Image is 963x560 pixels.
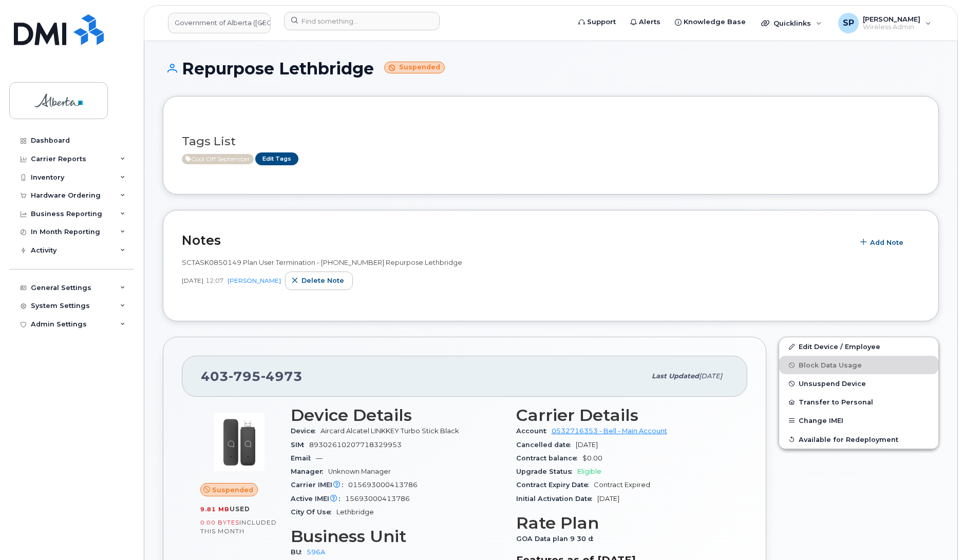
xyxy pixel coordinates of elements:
[285,272,353,290] button: Delete note
[291,468,328,475] span: Manager
[345,495,410,503] span: 15693000413786
[261,369,303,384] span: 4973
[870,238,903,247] span: Add Note
[291,495,345,503] span: Active IMEI
[652,372,699,380] span: Last updated
[516,427,552,435] span: Account
[229,369,261,384] span: 795
[516,406,729,424] h3: Carrier Details
[291,427,320,435] span: Device
[291,441,309,449] span: SIM
[182,258,462,266] span: SCTASK0850149 Plan User Termination - [PHONE_NUMBER] Repurpose Lethbridge
[516,535,598,543] span: GOA Data plan 9 30 d
[597,495,619,503] span: [DATE]
[291,406,504,424] h3: Device Details
[384,62,445,73] small: Suspended
[209,411,270,473] img: image20231002-3703462-1t6ig66.jpeg
[779,337,938,356] a: Edit Device / Employee
[291,548,307,556] span: BU
[516,441,576,449] span: Cancelled date
[182,135,920,148] h3: Tags List
[516,454,582,462] span: Contract balance
[201,369,303,384] span: 403
[182,154,254,164] span: Active
[205,276,223,285] span: 12:07
[779,411,938,430] button: Change IMEI
[516,468,577,475] span: Upgrade Status
[582,454,602,462] span: $0.00
[516,514,729,532] h3: Rate Plan
[328,468,391,475] span: Unknown Manager
[577,468,601,475] span: Eligible
[182,233,848,248] h2: Notes
[228,277,281,284] a: [PERSON_NAME]
[576,441,598,449] span: [DATE]
[799,380,866,388] span: Unsuspend Device
[854,233,912,252] button: Add Note
[200,506,230,513] span: 9.81 MB
[291,508,336,516] span: City Of Use
[200,519,239,526] span: 0.00 Bytes
[255,152,298,165] a: Edit Tags
[309,441,402,449] span: 89302610207718329953
[316,454,323,462] span: —
[163,60,939,78] h1: Repurpose Lethbridge
[779,430,938,449] button: Available for Redeployment
[182,276,203,285] span: [DATE]
[348,481,418,489] span: 015693000413786
[291,454,316,462] span: Email
[779,393,938,411] button: Transfer to Personal
[336,508,374,516] span: Lethbridge
[516,481,594,489] span: Contract Expiry Date
[594,481,650,489] span: Contract Expired
[301,276,344,285] span: Delete note
[320,427,459,435] span: Aircard Alcatel LINKKEY Turbo Stick Black
[230,505,250,513] span: used
[291,481,348,489] span: Carrier IMEI
[799,435,898,443] span: Available for Redeployment
[699,372,722,380] span: [DATE]
[307,548,325,556] a: 596A
[516,495,597,503] span: Initial Activation Date
[779,356,938,374] button: Block Data Usage
[552,427,667,435] a: 0532716353 - Bell - Main Account
[212,485,253,495] span: Suspended
[291,527,504,546] h3: Business Unit
[779,374,938,393] button: Unsuspend Device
